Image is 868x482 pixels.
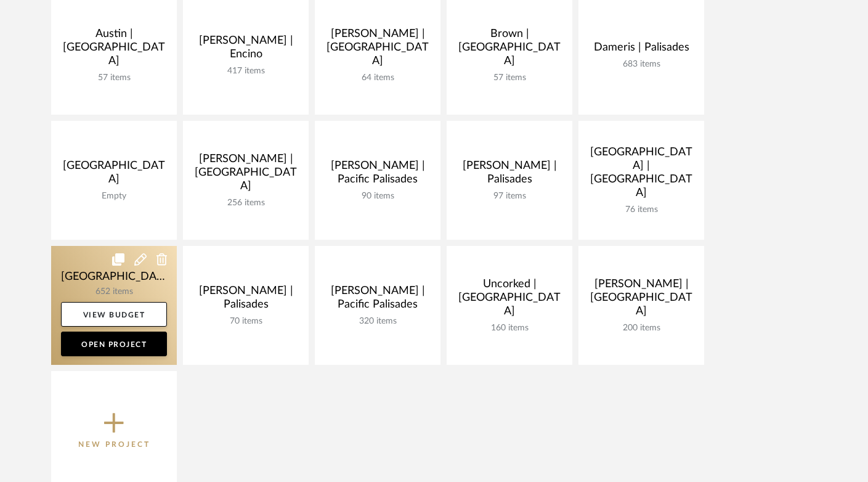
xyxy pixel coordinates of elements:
[588,277,694,323] div: [PERSON_NAME] | [GEOGRAPHIC_DATA]
[61,302,167,327] a: View Budget
[193,284,299,316] div: [PERSON_NAME] | Palisades
[325,27,431,73] div: [PERSON_NAME] | [GEOGRAPHIC_DATA]
[325,73,431,83] div: 64 items
[588,59,694,70] div: 683 items
[325,284,431,316] div: [PERSON_NAME] | Pacific Palisades
[325,159,431,191] div: [PERSON_NAME] | Pacific Palisades
[588,323,694,333] div: 200 items
[193,34,299,66] div: [PERSON_NAME] | Encino
[456,159,562,191] div: [PERSON_NAME] | Palisades
[78,438,150,451] p: New Project
[61,191,167,202] div: Empty
[456,27,562,73] div: Brown | [GEOGRAPHIC_DATA]
[456,191,562,202] div: 97 items
[588,205,694,215] div: 76 items
[325,316,431,327] div: 320 items
[61,73,167,83] div: 57 items
[456,323,562,333] div: 160 items
[193,316,299,327] div: 70 items
[193,152,299,198] div: [PERSON_NAME] | [GEOGRAPHIC_DATA]
[588,41,694,59] div: Dameris | Palisades
[193,66,299,76] div: 417 items
[61,27,167,73] div: Austin | [GEOGRAPHIC_DATA]
[588,145,694,205] div: [GEOGRAPHIC_DATA] | [GEOGRAPHIC_DATA]
[193,198,299,208] div: 256 items
[456,73,562,83] div: 57 items
[456,277,562,323] div: Uncorked | [GEOGRAPHIC_DATA]
[61,159,167,191] div: [GEOGRAPHIC_DATA]
[61,332,167,356] a: Open Project
[325,191,431,202] div: 90 items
